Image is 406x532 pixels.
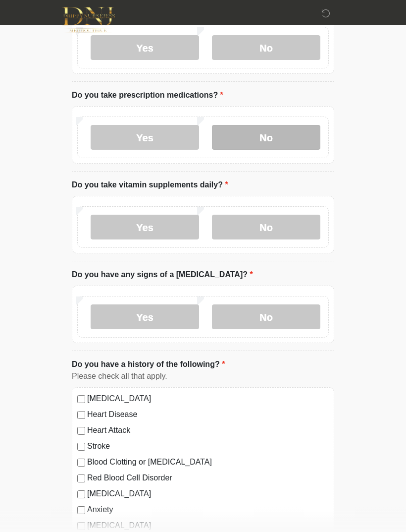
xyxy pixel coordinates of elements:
[87,488,329,500] label: [MEDICAL_DATA]
[87,473,329,484] label: Red Blood Cell Disorder
[72,269,253,281] label: Do you have any signs of a [MEDICAL_DATA]?
[212,125,320,150] label: No
[62,7,115,33] img: DNJ Med Boutique Logo
[87,504,329,516] label: Anxiety
[72,371,334,383] div: Please check all that apply.
[87,425,329,437] label: Heart Attack
[87,441,329,453] label: Stroke
[77,475,85,483] input: Red Blood Cell Disorder
[91,36,199,60] label: Yes
[77,523,85,531] input: [MEDICAL_DATA]
[212,305,320,330] label: No
[87,409,329,421] label: Heart Disease
[77,491,85,499] input: [MEDICAL_DATA]
[91,305,199,330] label: Yes
[72,90,223,102] label: Do you take prescription medications?
[212,215,320,240] label: No
[77,427,85,435] input: Heart Attack
[87,393,329,405] label: [MEDICAL_DATA]
[77,396,85,404] input: [MEDICAL_DATA]
[91,125,199,150] label: Yes
[77,507,85,515] input: Anxiety
[77,459,85,467] input: Blood Clotting or [MEDICAL_DATA]
[77,443,85,451] input: Stroke
[72,179,228,191] label: Do you take vitamin supplements daily?
[87,457,329,469] label: Blood Clotting or [MEDICAL_DATA]
[77,412,85,419] input: Heart Disease
[72,359,225,371] label: Do you have a history of the following?
[87,520,329,532] label: [MEDICAL_DATA]
[91,215,199,240] label: Yes
[212,36,320,60] label: No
